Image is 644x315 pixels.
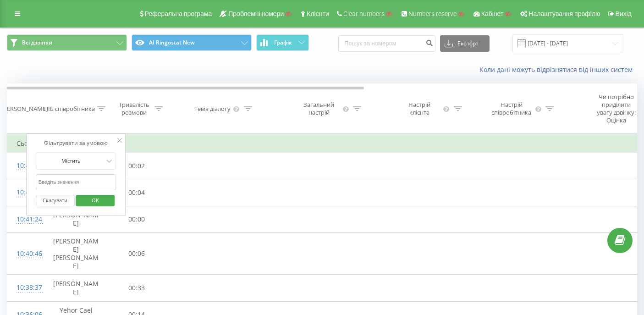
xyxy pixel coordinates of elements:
div: Чи потрібно приділити увагу дзвінку: Оцінка [597,93,636,124]
span: Вихід [616,10,632,17]
div: 10:38:37 [17,279,35,297]
div: ПІБ співробітника [44,105,95,113]
td: 00:02 [108,153,165,179]
td: 00:06 [108,232,165,275]
div: 10:41:24 [17,210,35,228]
div: Загальний настрій [297,101,341,116]
button: OK [76,195,115,206]
td: 00:33 [108,275,165,301]
div: Тривалість розмови [116,101,152,116]
div: Тема діалогу [194,105,231,113]
div: Настрій співробітника [490,101,534,116]
span: Графік [274,39,292,46]
td: 00:00 [108,206,165,232]
button: Графік [256,34,309,51]
div: Фільтрувати за умовою [36,138,116,148]
span: Реферальна програма [145,10,212,17]
td: [PERSON_NAME] [44,275,108,301]
span: Всі дзвінки [22,39,52,46]
div: Настрій клієнта [398,101,440,116]
td: [PERSON_NAME] [PERSON_NAME] [44,232,108,275]
button: Всі дзвінки [7,34,127,51]
td: 00:04 [108,179,165,206]
div: 10:40:46 [17,245,35,263]
span: Налаштування профілю [528,10,600,17]
span: Clear numbers [343,10,385,17]
button: AI Ringostat New [132,34,252,51]
button: Скасувати [36,195,75,206]
input: Пошук за номером [338,35,435,52]
button: Експорт [440,35,490,52]
span: Кабінет [481,10,504,17]
a: Коли дані можуть відрізнятися вiд інших систем [479,65,637,74]
span: Numbers reserve [408,10,457,17]
td: [PERSON_NAME] [44,206,108,232]
span: Проблемні номери [228,10,284,17]
div: 10:46:20 [17,183,35,201]
input: Введіть значення [36,174,116,190]
span: OK [83,193,108,207]
div: 10:47:58 [17,157,35,175]
span: Клієнти [307,10,329,17]
div: [PERSON_NAME] [1,105,48,113]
